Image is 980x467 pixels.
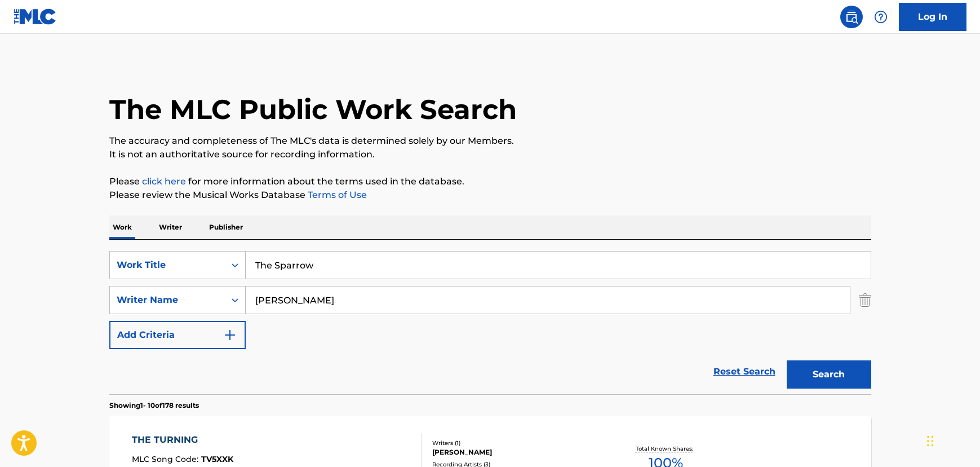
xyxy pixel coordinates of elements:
[899,3,966,31] a: Log In
[109,134,871,148] p: The accuracy and completeness of The MLC's data is determined solely by our Members.
[109,215,135,239] p: Work
[305,190,367,200] a: Terms of Use
[845,10,858,24] img: search
[117,293,218,307] div: Writer Name
[109,175,871,188] p: Please for more information about the terms used in the database.
[132,454,201,464] span: MLC Song Code :
[109,188,871,202] p: Please review the Musical Works Database
[432,439,602,447] div: Writers ( 1 )
[206,215,246,239] p: Publisher
[223,328,237,342] img: 9d2ae6d4665cec9f34b9.svg
[14,8,57,25] img: MLC Logo
[870,6,892,28] div: Help
[142,176,186,187] a: click here
[859,286,871,314] img: Delete Criterion
[432,447,602,457] div: [PERSON_NAME]
[924,413,980,467] iframe: Chat Widget
[636,444,696,453] p: Total Known Shares:
[109,251,871,394] form: Search Form
[132,433,233,447] div: THE TURNING
[708,359,781,384] a: Reset Search
[787,360,871,389] button: Search
[840,6,863,28] a: Public Search
[927,424,934,458] div: Drag
[109,92,517,126] h1: The MLC Public Work Search
[117,258,218,272] div: Work Title
[201,454,233,464] span: TV5XXK
[109,400,199,411] p: Showing 1 - 10 of 178 results
[156,215,185,239] p: Writer
[109,321,246,349] button: Add Criteria
[109,148,871,161] p: It is not an authoritative source for recording information.
[874,10,888,24] img: help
